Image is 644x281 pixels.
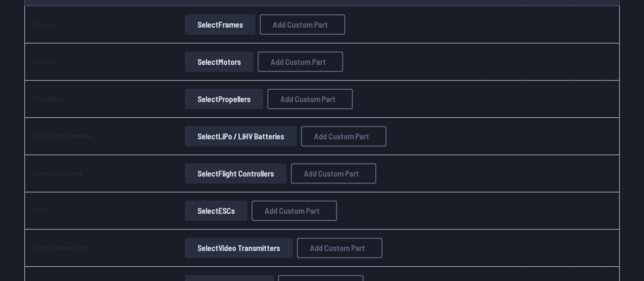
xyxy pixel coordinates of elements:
[33,20,55,29] a: Frames
[183,126,299,146] a: SelectLiPo / LiHV Batteries
[185,89,263,109] button: SelectPropellers
[33,206,48,215] a: ESCs
[291,163,376,184] button: Add Custom Part
[185,163,287,184] button: SelectFlight Controllers
[258,52,343,72] button: Add Custom Part
[185,52,254,72] button: SelectMotors
[183,163,289,184] a: SelectFlight Controllers
[33,57,52,66] a: Motors
[183,89,265,109] a: SelectPropellers
[265,207,320,215] span: Add Custom Part
[33,94,63,103] a: Propellers
[33,132,92,140] a: LiPo / LiHV Batteries
[251,200,337,221] button: Add Custom Part
[185,238,293,258] button: SelectVideo Transmitters
[304,169,359,177] span: Add Custom Part
[297,238,382,258] button: Add Custom Part
[301,126,386,146] button: Add Custom Part
[281,95,335,103] span: Add Custom Part
[273,20,328,29] span: Add Custom Part
[183,14,258,35] a: SelectFrames
[310,244,365,252] span: Add Custom Part
[267,89,353,109] button: Add Custom Part
[185,14,256,35] button: SelectFrames
[185,200,247,221] button: SelectESCs
[271,58,326,66] span: Add Custom Part
[185,126,297,146] button: SelectLiPo / LiHV Batteries
[260,14,345,35] button: Add Custom Part
[183,52,256,72] a: SelectMotors
[33,169,82,177] a: Flight Controllers
[314,132,369,140] span: Add Custom Part
[183,238,295,258] a: SelectVideo Transmitters
[33,243,88,252] a: Video Transmitters
[183,200,249,221] a: SelectESCs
